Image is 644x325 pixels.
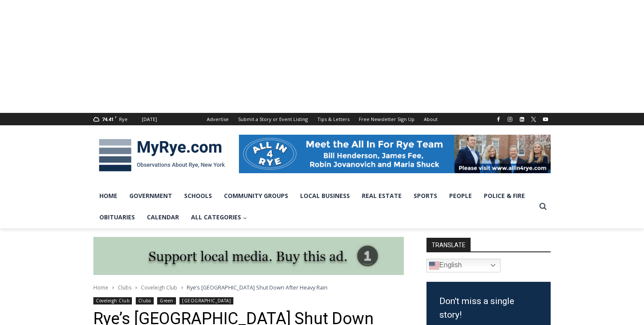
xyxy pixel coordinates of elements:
[93,185,535,228] nav: Primary Navigation
[313,113,354,125] a: Tips & Letters
[528,114,539,124] a: X
[419,113,442,125] a: About
[118,284,131,291] a: Clubs
[408,185,443,207] a: Sports
[439,295,538,322] h3: Don't miss a single story!
[93,297,132,304] a: Coveleigh Club
[93,237,404,275] img: support local media, buy this ad
[239,135,551,173] img: All in for Rye
[535,199,551,214] button: View Search Form
[505,114,515,124] a: Instagram
[112,285,114,291] span: >
[354,113,419,125] a: Free Newsletter Sign Up
[142,115,157,123] div: [DATE]
[191,213,247,222] span: All Categories
[141,207,185,228] a: Calendar
[478,185,531,207] a: Police & Fire
[356,185,408,207] a: Real Estate
[429,260,439,271] img: en
[135,285,137,291] span: >
[93,284,108,291] a: Home
[115,115,117,119] span: F
[123,185,178,207] a: Government
[178,185,218,207] a: Schools
[102,116,113,122] span: 74.41
[426,238,471,251] strong: TRANSLATE
[136,297,154,304] a: Clubs
[540,114,551,124] a: YouTube
[233,113,313,125] a: Submit a Story or Event Listing
[443,185,478,207] a: People
[179,297,233,304] a: [GEOGRAPHIC_DATA]
[119,115,128,123] div: Rye
[93,185,123,207] a: Home
[426,259,501,272] a: English
[93,133,230,177] img: MyRye.com
[181,285,183,291] span: >
[202,113,442,125] nav: Secondary Navigation
[294,185,356,207] a: Local Business
[187,284,328,291] span: Rye’s [GEOGRAPHIC_DATA] Shut Down After Heavy Rain
[157,297,176,304] a: Green
[517,114,527,124] a: Linkedin
[185,207,253,228] a: All Categories
[202,113,233,125] a: Advertise
[93,283,404,292] nav: Breadcrumbs
[141,284,177,291] a: Coveleigh Club
[218,185,294,207] a: Community Groups
[93,207,141,228] a: Obituaries
[493,114,504,124] a: Facebook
